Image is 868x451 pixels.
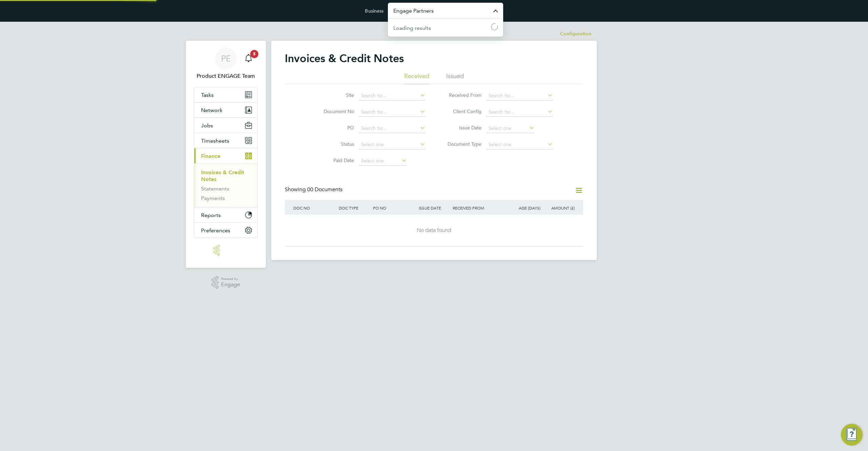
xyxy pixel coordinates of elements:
[194,103,257,118] button: Network
[201,195,225,201] a: Payments
[404,72,429,84] li: Received
[442,125,481,131] label: Issue Date
[194,48,258,80] a: PEProduct ENGAGE Team
[201,122,213,129] span: Jobs
[201,138,229,144] span: Timesheets
[194,223,257,238] button: Preferences
[560,27,591,41] li: Configuration
[194,87,257,102] a: Tasks
[221,282,240,288] span: Engage
[315,92,354,98] label: Site
[371,200,417,216] div: PO NO
[212,276,240,289] a: Powered byEngage
[841,424,863,446] button: Engage Resource Center
[221,54,231,63] span: PE
[486,107,553,117] input: Search for...
[365,8,383,14] label: Business
[194,148,257,163] button: Finance
[292,200,337,216] div: DOC NO
[194,133,257,148] button: Timesheets
[359,124,426,133] input: Search for...
[359,140,426,149] input: Select one
[486,91,553,101] input: Search for...
[194,72,258,80] span: Product ENGAGE Team
[446,72,464,84] li: Issued
[337,200,371,216] div: DOC TYPE
[201,185,229,192] a: Statements
[214,245,238,256] img: engage-logo-retina.png
[194,208,257,222] button: Reports
[359,156,407,166] input: Select one
[315,157,354,163] label: Paid Date
[194,245,258,256] a: Go to home page
[486,140,553,149] input: Select one
[201,153,220,159] span: Finance
[194,118,257,133] button: Jobs
[307,186,342,193] span: 00 Documents
[359,91,426,101] input: Search for...
[542,200,576,216] div: AMOUNT (£)
[442,92,481,98] label: Received From
[393,24,431,32] div: Loading results
[285,186,344,193] div: Showing
[508,200,542,216] div: AGE (DAYS)
[285,52,404,65] h2: Invoices & Credit Notes
[315,108,354,114] label: Document No
[315,141,354,147] label: Status
[417,200,451,216] div: ISSUE DATE
[359,107,426,117] input: Search for...
[315,125,354,131] label: PO
[186,41,266,268] nav: Main navigation
[201,212,221,218] span: Reports
[201,107,222,113] span: Network
[194,163,257,207] div: Finance
[292,227,576,234] div: No data found
[201,92,214,98] span: Tasks
[250,50,258,58] span: 5
[201,169,244,182] a: Invoices & Credit Notes
[451,200,508,216] div: RECEIVED FROM
[242,48,255,69] a: 5
[442,108,481,114] label: Client Config
[221,276,240,282] span: Powered by
[201,227,230,234] span: Preferences
[486,124,534,133] input: Select one
[442,141,481,147] label: Document Type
